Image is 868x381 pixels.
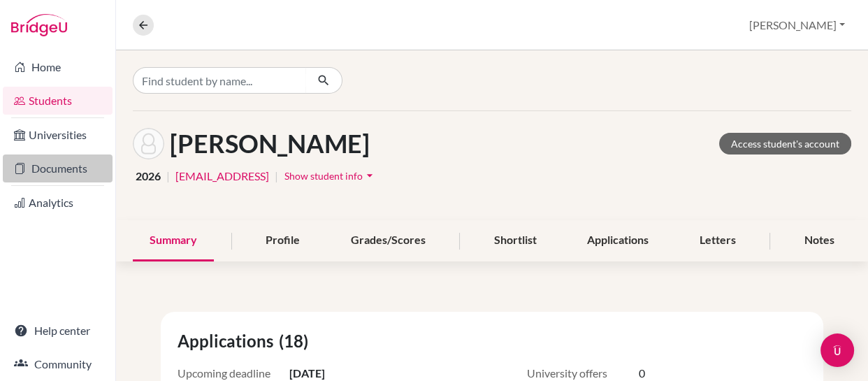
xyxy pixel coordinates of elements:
[477,220,554,261] div: Shortlist
[334,220,442,261] div: Grades/Scores
[683,220,753,261] div: Letters
[284,165,377,187] button: Show student infoarrow_drop_down
[788,220,851,261] div: Notes
[170,129,370,159] h1: [PERSON_NAME]
[166,168,170,185] span: |
[3,317,113,345] a: Help center
[133,220,214,261] div: Summary
[3,121,113,149] a: Universities
[719,133,851,154] a: Access student's account
[3,154,113,182] a: Documents
[133,67,306,94] input: Find student by name...
[11,14,67,36] img: Bridge-U
[570,220,665,261] div: Applications
[743,12,851,38] button: [PERSON_NAME]
[3,53,113,81] a: Home
[136,168,161,185] span: 2026
[3,189,113,217] a: Analytics
[279,329,314,354] span: (18)
[175,168,269,185] a: [EMAIL_ADDRESS]
[820,333,854,367] div: Open Intercom Messenger
[3,87,113,115] a: Students
[178,329,279,354] span: Applications
[249,220,317,261] div: Profile
[3,350,113,378] a: Community
[363,168,377,182] i: arrow_drop_down
[275,168,278,185] span: |
[133,128,164,159] img: Maximo Quintas's avatar
[284,170,363,182] span: Show student info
